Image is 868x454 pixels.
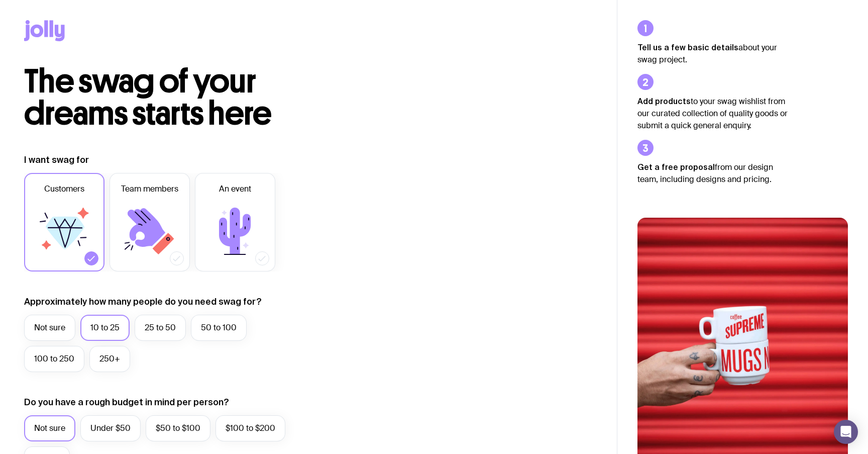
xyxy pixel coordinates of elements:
[80,415,141,441] label: Under $50
[44,183,84,195] span: Customers
[834,420,858,444] div: Open Intercom Messenger
[135,315,186,341] label: 25 to 50
[24,315,75,341] label: Not sure
[24,415,75,441] label: Not sure
[146,415,210,441] label: $50 to $100
[637,43,738,52] strong: Tell us a few basic details
[24,296,262,308] label: Approximately how many people do you need swag for?
[637,97,691,106] strong: Add products
[24,346,84,372] label: 100 to 250
[24,396,229,408] label: Do you have a rough budget in mind per person?
[191,315,247,341] label: 50 to 100
[24,61,272,133] span: The swag of your dreams starts here
[24,154,89,166] label: I want swag for
[637,161,788,186] p: from our design team, including designs and pricing.
[215,415,285,441] label: $100 to $200
[637,41,788,66] p: about your swag project.
[89,346,130,372] label: 250+
[637,95,788,132] p: to your swag wishlist from our curated collection of quality goods or submit a quick general enqu...
[121,183,178,195] span: Team members
[219,183,251,195] span: An event
[637,162,715,171] strong: Get a free proposal
[80,315,130,341] label: 10 to 25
